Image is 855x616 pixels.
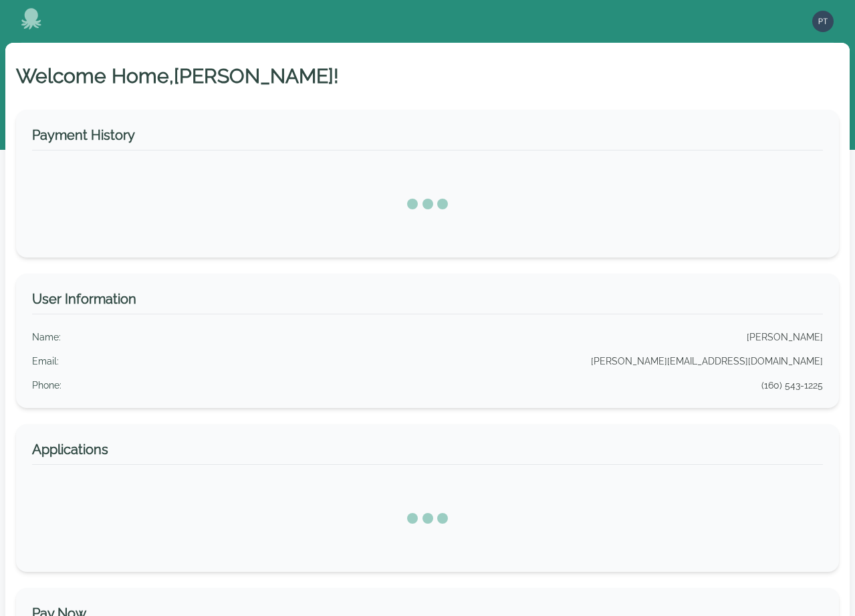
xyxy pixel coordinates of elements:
h3: Payment History [32,126,823,150]
div: (160) 543-1225 [761,379,823,392]
div: Phone : [32,379,62,392]
div: Name : [32,330,61,344]
div: [PERSON_NAME] [747,330,823,344]
div: Email : [32,354,59,368]
div: [PERSON_NAME][EMAIL_ADDRESS][DOMAIN_NAME] [591,354,823,368]
h3: User Information [32,290,823,314]
h1: Welcome Home, [PERSON_NAME] ! [16,64,839,88]
h3: Applications [32,440,823,465]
